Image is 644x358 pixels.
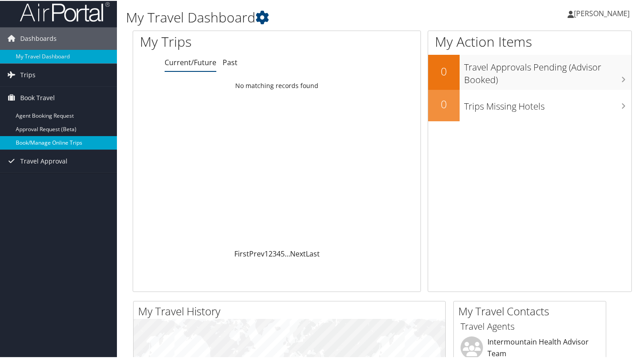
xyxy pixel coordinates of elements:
span: Travel Approval [20,149,67,172]
a: Last [306,248,320,258]
a: Prev [249,248,264,258]
a: Next [290,248,306,258]
a: 1 [264,248,268,258]
a: Current/Future [165,57,216,66]
a: 5 [281,248,285,258]
a: 0Trips Missing Hotels [428,89,631,120]
span: Trips [20,63,36,85]
a: First [234,248,249,258]
a: 2 [268,248,273,258]
h2: My Travel Contacts [458,303,606,318]
h2: 0 [428,63,460,78]
span: Book Travel [20,86,55,108]
h2: 0 [428,96,460,111]
a: 4 [277,248,281,258]
h3: Trips Missing Hotels [464,95,631,112]
h1: My Trips [140,31,294,50]
span: … [285,248,290,258]
h1: My Action Items [428,31,631,50]
h3: Travel Approvals Pending (Advisor Booked) [464,56,631,85]
a: Past [223,57,237,66]
a: 0Travel Approvals Pending (Advisor Booked) [428,54,631,88]
h3: Travel Agents [461,319,599,332]
a: 3 [273,248,277,258]
h2: My Travel History [138,303,445,318]
td: No matching records found [133,77,420,93]
span: Dashboards [20,27,57,49]
span: [PERSON_NAME] [574,8,630,18]
h1: My Travel Dashboard [126,7,468,26]
img: airportal-logo.png [20,0,110,22]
